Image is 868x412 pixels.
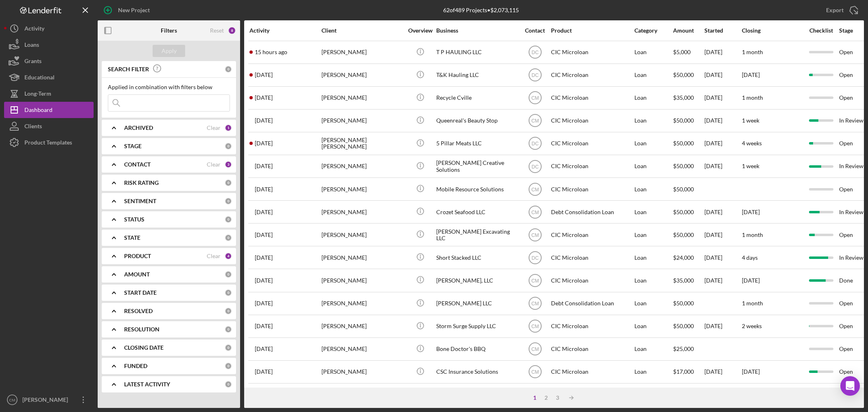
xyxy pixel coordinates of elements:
[742,48,763,55] time: 1 month
[551,201,632,223] div: Debt Consolidation Loan
[255,163,273,169] time: 2025-08-20 21:15
[98,2,158,18] button: New Project
[255,72,273,78] time: 2025-08-25 17:02
[673,178,704,200] div: $50,000
[531,369,539,375] text: CM
[704,361,741,383] div: [DATE]
[673,201,704,223] div: $50,000
[531,118,539,124] text: CM
[840,376,860,396] div: Open Intercom Messenger
[436,316,518,337] div: Storm Surge Supply LLC
[4,118,94,134] button: Clients
[742,27,803,34] div: Closing
[436,201,518,223] div: Crozet Seafood LLC
[551,64,632,86] div: CIC Microloan
[704,156,741,177] div: [DATE]
[9,398,15,402] text: CM
[249,27,321,34] div: Activity
[742,117,759,124] time: 1 week
[24,102,52,120] div: Dashboard
[531,255,539,261] text: DC
[225,142,232,150] div: 0
[4,134,94,151] button: Product Templates
[321,224,403,245] div: [PERSON_NAME]
[321,27,403,34] div: Client
[673,156,704,177] div: $50,000
[742,322,762,329] time: 2 weeks
[321,110,403,131] div: [PERSON_NAME]
[124,289,157,296] b: START DATE
[118,2,150,18] div: New Project
[742,140,762,147] time: 4 weeks
[255,117,273,124] time: 2025-08-21 22:14
[4,85,94,102] button: Long-Term
[24,134,72,153] div: Product Templates
[321,156,403,177] div: [PERSON_NAME]
[225,197,232,205] div: 0
[225,289,232,296] div: 0
[255,49,287,55] time: 2025-08-28 00:02
[634,156,672,177] div: Loan
[225,326,232,333] div: 0
[4,53,94,69] a: Grants
[742,277,760,284] time: [DATE]
[225,66,232,73] div: 0
[704,384,741,405] div: [DATE]
[673,338,704,360] div: $25,000
[4,20,94,37] button: Activity
[4,102,94,118] button: Dashboard
[321,42,403,63] div: [PERSON_NAME]
[436,27,518,34] div: Business
[531,164,539,169] text: DC
[153,45,185,57] button: Apply
[443,7,519,13] div: 62 of 489 Projects • $2,073,115
[124,271,150,278] b: AMOUNT
[673,110,704,131] div: $50,000
[634,201,672,223] div: Loan
[531,324,539,329] text: CM
[405,27,435,34] div: Overview
[321,384,403,405] div: [PERSON_NAME]
[704,87,741,109] div: [DATE]
[124,198,156,204] b: SENTIMENT
[255,254,273,261] time: 2025-08-18 19:30
[436,224,518,245] div: [PERSON_NAME] Excavating LLC
[321,64,403,86] div: [PERSON_NAME]
[436,361,518,383] div: CSC Insurance Solutions
[225,124,232,131] div: 1
[551,224,632,245] div: CIC Microloan
[704,27,741,34] div: Started
[436,384,518,405] div: [PERSON_NAME]'s Event Catering DBA Tha Muncheez
[321,270,403,291] div: [PERSON_NAME]
[826,2,844,18] div: Export
[124,308,153,314] b: RESOLVED
[804,27,838,34] div: Checklist
[24,20,44,39] div: Activity
[321,133,403,154] div: [PERSON_NAME] [PERSON_NAME]
[436,293,518,314] div: [PERSON_NAME] LLC
[124,143,142,149] b: STAGE
[124,381,170,388] b: LATEST ACTIVITY
[24,37,39,55] div: Loans
[673,316,704,337] div: $50,000
[742,71,760,78] time: [DATE]
[634,110,672,131] div: Loan
[436,270,518,291] div: [PERSON_NAME], LLC
[540,394,552,401] div: 2
[552,394,563,401] div: 3
[531,278,539,284] text: CM
[742,231,763,238] time: 1 month
[255,277,273,284] time: 2025-08-18 00:23
[225,307,232,315] div: 0
[255,209,273,215] time: 2025-08-20 16:08
[531,95,539,101] text: CM
[673,87,704,109] div: $35,000
[124,161,151,168] b: CONTACT
[529,394,540,401] div: 1
[742,94,763,101] time: 1 month
[531,141,539,147] text: DC
[20,392,73,410] div: [PERSON_NAME]
[436,87,518,109] div: Recycle Cville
